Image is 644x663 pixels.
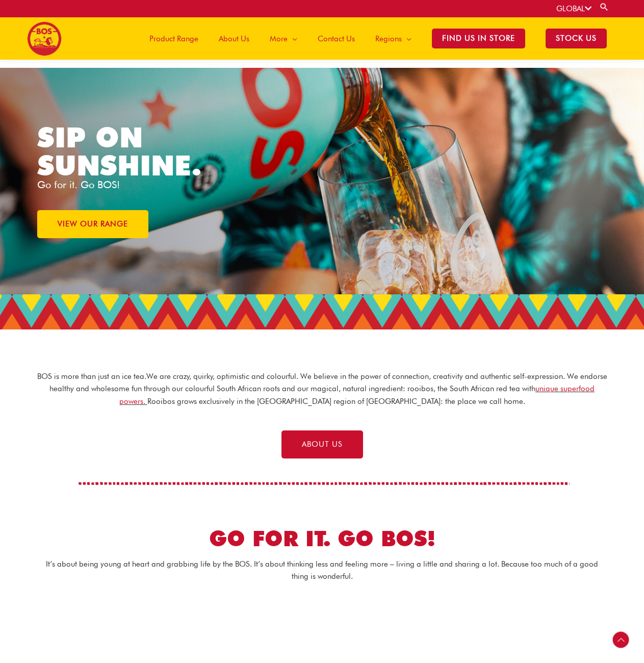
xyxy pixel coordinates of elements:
[556,4,591,13] a: GLOBAL
[139,17,209,60] a: Product Range
[149,23,198,54] span: Product Range
[535,17,617,60] a: STOCK US
[375,23,402,54] span: Regions
[307,17,365,60] a: Contact Us
[219,23,249,54] span: About Us
[58,220,128,228] span: VIEW OUR RANGE
[98,525,547,553] h2: GO FOR IT. GO BOS!
[365,17,422,60] a: Regions
[132,17,617,60] nav: Site Navigation
[37,210,148,238] a: VIEW OUR RANGE
[260,17,307,60] a: More
[546,29,607,48] span: STOCK US
[599,2,609,12] a: Search button
[270,23,288,54] span: More
[302,441,343,448] span: ABOUT US
[281,430,363,458] a: ABOUT US
[209,17,260,60] a: About Us
[37,123,245,180] h1: SIP ON SUNSHINE.
[432,29,525,48] span: Find Us in Store
[422,17,535,60] a: Find Us in Store
[37,180,322,190] p: Go for it. Go BOS!
[318,23,355,54] span: Contact Us
[46,559,598,581] span: It’s about being young at heart and grabbing life by the BOS. It’s about thinking less and feelin...
[37,370,608,408] p: BOS is more than just an ice tea. We are crazy, quirky, optimistic and colourful. We believe in t...
[27,21,62,56] img: BOS logo finals-200px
